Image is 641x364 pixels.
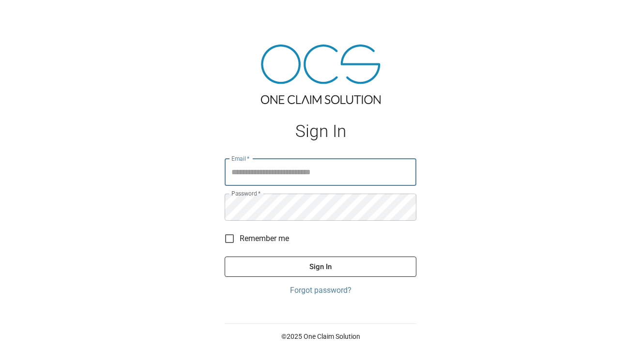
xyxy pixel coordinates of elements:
p: © 2025 One Claim Solution [225,332,416,341]
label: Password [231,189,260,197]
label: Email [231,154,250,163]
img: ocs-logo-white-transparent.png [12,6,50,25]
span: Remember me [240,233,289,244]
h1: Sign In [225,121,416,141]
a: Forgot password? [225,285,416,296]
button: Sign In [225,257,416,277]
img: ocs-logo-tra.png [261,45,381,104]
